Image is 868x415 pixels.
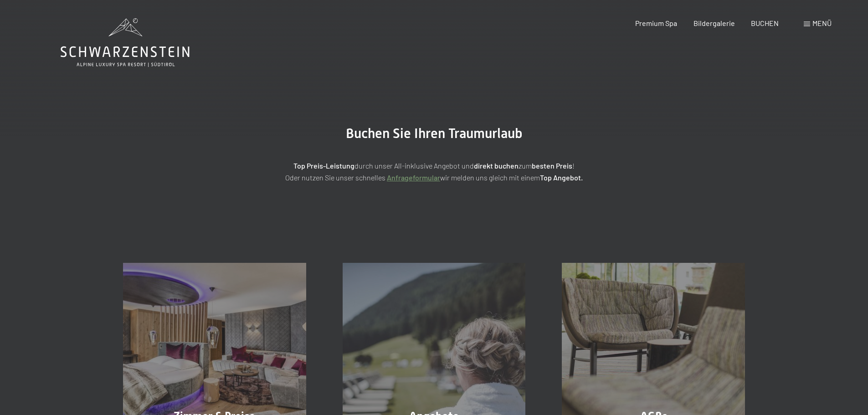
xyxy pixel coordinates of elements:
[751,19,779,27] a: BUCHEN
[293,161,354,170] strong: Top Preis-Leistung
[812,19,832,27] span: Menü
[346,125,523,141] span: Buchen Sie Ihren Traumurlaub
[387,173,440,182] a: Anfrageformular
[693,19,735,27] a: Bildergalerie
[540,173,583,182] strong: Top Angebot.
[532,161,572,170] strong: besten Preis
[635,19,677,27] a: Premium Spa
[206,160,662,183] p: durch unser All-inklusive Angebot und zum ! Oder nutzen Sie unser schnelles wir melden uns gleich...
[474,161,519,170] strong: direkt buchen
